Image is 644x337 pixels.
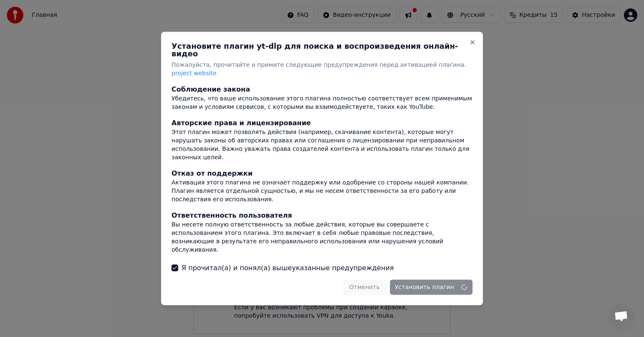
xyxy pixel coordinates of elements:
[171,220,473,254] div: Вы несете полную ответственность за любые действия, которые вы совершаете с использованием этого ...
[171,61,473,78] p: Пожалуйста, прочитайте и примите следующие предупреждения перед активацией плагина.
[182,263,394,273] label: Я прочитал(а) и понял(а) вышеуказанные предупреждения
[171,178,473,203] div: Активация этого плагина не означает поддержку или одобрение со стороны нашей компании. Плагин явл...
[171,70,216,76] span: project website
[171,168,473,178] div: Отказ от поддержки
[171,128,473,161] div: Этот плагин может позволять действия (например, скачивание контента), которые могут нарушать зако...
[171,84,473,94] div: Соблюдение закона
[171,118,473,128] div: Авторские права и лицензирование
[171,210,473,220] div: Ответственность пользователя
[171,42,473,58] h2: Установите плагин yt-dlp для поиска и воспроизведения онлайн-видео
[171,94,473,111] div: Убедитесь, что ваше использование этого плагина полностью соответствует всем применимым законам и...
